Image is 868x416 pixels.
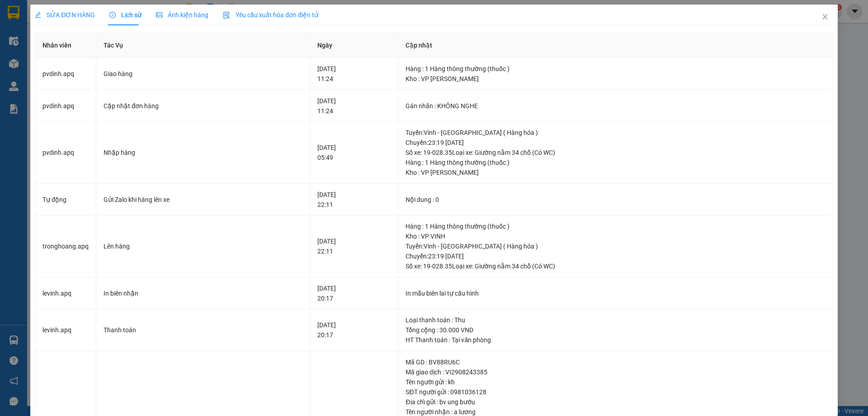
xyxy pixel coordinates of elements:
[35,11,95,19] span: SỬA ĐƠN HÀNG
[406,74,825,84] div: Kho : VP [PERSON_NAME]
[35,58,96,90] td: pvdinh.apq
[35,215,96,277] td: tronghoang.apq
[104,241,302,251] div: Lên hàng
[35,90,96,122] td: pvdinh.apq
[223,12,230,19] img: icon
[27,38,100,62] span: [GEOGRAPHIC_DATA], [GEOGRAPHIC_DATA] ↔ [GEOGRAPHIC_DATA]
[317,320,391,340] div: [DATE] 20:17
[317,236,391,256] div: [DATE] 22:11
[406,397,825,407] div: Địa chỉ gửi : bv ung bướu
[104,325,302,335] div: Thanh toán
[406,128,825,158] div: Tuyến : Vinh - [GEOGRAPHIC_DATA] ( Hàng hóa ) Chuyến: 23:19 [DATE] Số xe: 19-028.35 Loại xe: Giườ...
[398,33,833,58] th: Cập nhật
[406,367,825,377] div: Mã giao dịch : VI2908243385
[406,387,825,397] div: SĐT người gửi : 0981036128
[317,190,391,210] div: [DATE] 22:11
[317,96,391,116] div: [DATE] 11:24
[35,309,96,351] td: levinh.apq
[406,325,825,335] div: Tổng cộng : 30.000 VND
[317,283,391,303] div: [DATE] 20:17
[406,231,825,241] div: Kho : VP VINH
[406,357,825,367] div: Mã GD : BV88RU6C
[109,12,116,18] span: clock-circle
[35,277,96,310] td: levinh.apq
[406,315,825,325] div: Loại thanh toán : Thu
[35,184,96,216] td: Tự động
[104,195,302,205] div: Gửi Zalo khi hàng lên xe
[406,167,825,177] div: Kho : VP [PERSON_NAME]
[406,288,825,298] div: In mẫu biên lai tự cấu hình
[406,64,825,74] div: Hàng : 1 Hàng thông thường (thuốc )
[35,122,96,184] td: pvdinh.apq
[35,12,41,18] span: edit
[406,241,825,271] div: Tuyến : Vinh - [GEOGRAPHIC_DATA] ( Hàng hóa ) Chuyến: 23:19 [DATE] Số xe: 19-028.35 Loại xe: Giườ...
[406,195,825,205] div: Nội dung : 0
[406,335,825,345] div: HT Thanh toán : Tại văn phòng
[812,5,838,30] button: Close
[406,101,825,111] div: Gán nhãn : KHÔNG NGHE
[223,11,318,19] span: Yêu cầu xuất hóa đơn điện tử
[104,148,302,158] div: Nhập hàng
[96,33,310,58] th: Tác Vụ
[104,101,302,111] div: Cập nhật đơn hàng
[156,11,208,19] span: Ảnh kiện hàng
[310,33,398,58] th: Ngày
[35,33,96,58] th: Nhân viên
[406,158,825,167] div: Hàng : 1 Hàng thông thường (thuốc )
[156,12,162,18] span: picture
[5,37,25,81] img: logo
[109,11,142,19] span: Lịch sử
[31,7,96,37] strong: CHUYỂN PHÁT NHANH AN PHÚ QUÝ
[104,69,302,79] div: Giao hàng
[317,64,391,84] div: [DATE] 11:24
[317,143,391,163] div: [DATE] 05:49
[406,377,825,387] div: Tên người gửi : kh
[104,288,302,298] div: In biên nhận
[821,13,829,20] span: close
[406,221,825,231] div: Hàng : 1 Hàng thông thường (thuốc )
